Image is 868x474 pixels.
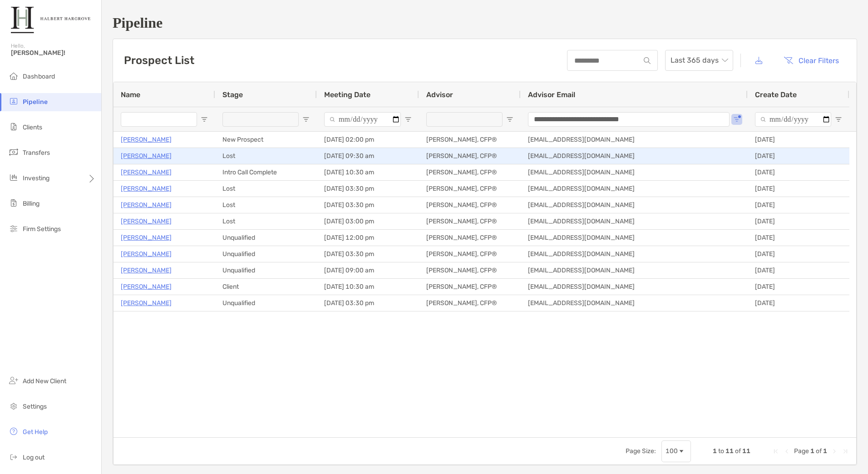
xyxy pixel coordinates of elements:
div: [EMAIL_ADDRESS][DOMAIN_NAME] [521,246,748,262]
div: [DATE] 03:00 pm [317,213,419,229]
input: Create Date Filter Input [755,112,831,127]
span: 11 [742,447,750,455]
div: Lost [215,148,317,164]
div: [DATE] 10:30 am [317,164,419,180]
div: [DATE] [748,279,849,295]
span: Get Help [23,428,48,436]
span: of [816,447,822,455]
span: Page [794,447,809,455]
a: [PERSON_NAME] [121,183,172,194]
div: [DATE] [748,262,849,278]
div: [DATE] 12:00 pm [317,230,419,246]
img: pipeline icon [8,96,19,107]
span: Add New Client [23,377,66,385]
img: transfers icon [8,147,19,158]
div: [PERSON_NAME], CFP® [419,262,521,278]
span: Dashboard [23,73,55,80]
div: [PERSON_NAME], CFP® [419,181,521,197]
div: Client [215,279,317,295]
div: [DATE] 03:30 pm [317,295,419,311]
button: Open Filter Menu [201,116,208,123]
div: Lost [215,181,317,197]
div: [PERSON_NAME], CFP® [419,132,521,148]
div: Lost [215,197,317,213]
img: logout icon [8,451,19,462]
img: settings icon [8,400,19,411]
div: [PERSON_NAME], CFP® [419,148,521,164]
div: [EMAIL_ADDRESS][DOMAIN_NAME] [521,181,748,197]
button: Open Filter Menu [506,116,513,123]
img: get-help icon [8,426,19,437]
div: Intro Call Complete [215,164,317,180]
div: Page Size [661,440,691,462]
div: [EMAIL_ADDRESS][DOMAIN_NAME] [521,279,748,295]
img: clients icon [8,121,19,132]
div: [PERSON_NAME], CFP® [419,279,521,295]
div: [EMAIL_ADDRESS][DOMAIN_NAME] [521,148,748,164]
div: [DATE] [748,181,849,197]
img: Zoe Logo [11,4,90,36]
div: [DATE] [748,246,849,262]
span: Pipeline [23,98,48,106]
a: [PERSON_NAME] [121,297,172,309]
a: [PERSON_NAME] [121,150,172,162]
span: Investing [23,174,49,182]
input: Meeting Date Filter Input [324,112,401,127]
img: billing icon [8,197,19,208]
div: Unqualified [215,246,317,262]
h1: Pipeline [113,15,857,31]
span: Firm Settings [23,225,61,233]
div: [EMAIL_ADDRESS][DOMAIN_NAME] [521,132,748,148]
div: [DATE] [748,213,849,229]
a: [PERSON_NAME] [121,232,172,243]
span: Advisor [426,90,453,99]
button: Open Filter Menu [835,116,842,123]
div: [PERSON_NAME], CFP® [419,230,521,246]
div: [EMAIL_ADDRESS][DOMAIN_NAME] [521,197,748,213]
div: [EMAIL_ADDRESS][DOMAIN_NAME] [521,213,748,229]
img: input icon [644,57,651,64]
span: Meeting Date [324,90,370,99]
button: Open Filter Menu [733,116,740,123]
button: Clear Filters [777,50,846,70]
a: [PERSON_NAME] [121,134,172,145]
span: Last 365 days [671,50,728,70]
div: [DATE] 02:00 pm [317,132,419,148]
span: Billing [23,200,39,207]
div: Unqualified [215,262,317,278]
div: [DATE] 09:00 am [317,262,419,278]
div: [DATE] [748,132,849,148]
div: [PERSON_NAME], CFP® [419,213,521,229]
button: Open Filter Menu [404,116,412,123]
div: [EMAIL_ADDRESS][DOMAIN_NAME] [521,295,748,311]
a: [PERSON_NAME] [121,167,172,178]
div: [EMAIL_ADDRESS][DOMAIN_NAME] [521,230,748,246]
img: dashboard icon [8,70,19,81]
div: [DATE] [748,295,849,311]
div: [PERSON_NAME], CFP® [419,164,521,180]
span: [PERSON_NAME]! [11,49,96,57]
img: add_new_client icon [8,375,19,386]
div: [DATE] 10:30 am [317,279,419,295]
div: [PERSON_NAME], CFP® [419,197,521,213]
span: Advisor Email [528,90,575,99]
div: [PERSON_NAME], CFP® [419,246,521,262]
a: [PERSON_NAME] [121,216,172,227]
div: [DATE] 03:30 pm [317,197,419,213]
p: [PERSON_NAME] [121,199,172,211]
a: [PERSON_NAME] [121,265,172,276]
div: Page Size: [626,447,656,455]
input: Name Filter Input [121,112,197,127]
div: [DATE] [748,164,849,180]
div: [DATE] [748,230,849,246]
div: Previous Page [783,448,790,455]
div: [DATE] 03:30 pm [317,181,419,197]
